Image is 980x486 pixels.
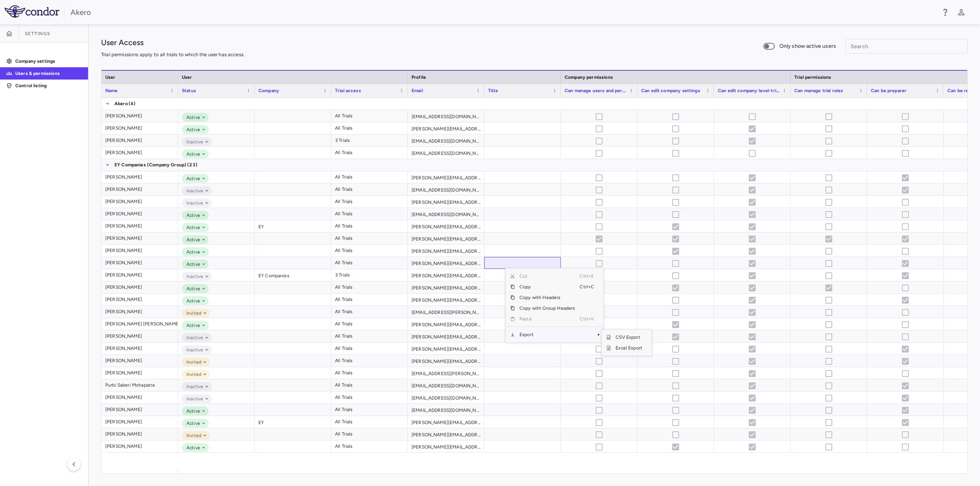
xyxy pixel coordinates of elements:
[668,378,684,394] span: Cannot update permissions for partner users
[668,414,684,431] span: Cannot update permissions for partner users
[897,427,913,443] span: Cannot update permissions for partner users
[611,332,647,343] span: CSV Export
[591,243,607,259] span: Cannot update permissions for partner users
[408,147,484,159] div: [EMAIL_ADDRESS][DOMAIN_NAME]
[408,440,484,452] div: [PERSON_NAME][EMAIL_ADDRESS][DOMAIN_NAME]
[114,98,128,110] span: Akero
[744,292,760,308] span: Cannot update permissions for partner users
[744,219,760,235] span: Cannot update permissions for partner users
[821,390,837,406] span: Cannot update permissions for partner users
[668,439,684,455] span: Cannot update permissions for partner users
[897,243,913,259] span: Cannot update permissions for partner users
[101,37,144,48] h1: User Access
[897,231,913,247] span: Cannot update permissions for partner users
[821,121,837,137] span: Cannot update permissions for current user
[335,440,353,452] div: All Trials
[668,353,684,369] span: Cannot update permissions for partner users
[408,135,484,146] div: [EMAIL_ADDRESS][DOMAIN_NAME]
[105,110,142,122] div: [PERSON_NAME]
[871,88,906,93] span: Can be preparer
[897,133,913,149] span: User is inactive
[187,159,198,171] span: (23)
[183,322,200,329] span: Active
[183,359,201,366] span: Invited
[744,414,760,431] span: Cannot update permissions for partner users
[408,294,484,306] div: [PERSON_NAME][EMAIL_ADDRESS][PERSON_NAME][DOMAIN_NAME]
[641,88,700,93] span: Can edit company settings
[105,330,142,342] div: [PERSON_NAME]
[591,402,607,418] span: Cannot update permissions for partner users
[744,439,760,455] span: Cannot update permissions for partner users
[408,404,484,416] div: [EMAIL_ADDRESS][DOMAIN_NAME]
[668,341,684,357] span: Cannot update permissions for partner users
[183,334,203,341] span: Inactive
[105,354,142,367] div: [PERSON_NAME]
[668,292,684,308] span: Cannot update permissions for partner users
[183,310,201,317] span: Invited
[821,427,837,443] span: Cannot update permissions for partner users
[105,244,142,257] div: [PERSON_NAME]
[105,428,142,440] div: [PERSON_NAME]
[335,122,353,134] div: All Trials
[105,293,142,306] div: [PERSON_NAME]
[821,206,837,223] span: Cannot update permissions for partner users
[101,51,245,58] p: Trial permissions apply to all trials to which the user has access.
[601,329,652,356] div: SubMenu
[744,329,760,345] span: Cannot update permissions for partner users
[897,194,913,210] span: Cannot update permissions for partner users
[335,367,353,379] div: All Trials
[408,171,484,183] div: [PERSON_NAME][EMAIL_ADDRESS][PERSON_NAME][DOMAIN_NAME]
[744,378,760,394] span: Cannot update permissions for partner users
[821,317,837,333] span: Cannot update permissions for partner users
[744,402,760,418] span: Cannot update permissions for partner users
[897,329,913,345] span: Cannot update permissions for partner users
[897,206,913,223] span: Cannot update permissions for partner users
[105,342,142,354] div: [PERSON_NAME]
[821,366,837,382] span: Cannot update permissions for partner users
[25,31,50,37] span: Settings
[183,138,203,145] span: Inactive
[335,257,353,269] div: All Trials
[255,416,331,428] div: EY
[668,133,684,149] span: User is inactive
[821,341,837,357] span: Cannot update permissions for partner users
[668,280,684,296] span: Cannot update permissions for partner users
[897,280,913,296] span: Cannot update permissions for partner users
[182,75,192,80] span: User
[515,271,580,281] span: Cut
[105,306,142,318] div: [PERSON_NAME]
[105,391,142,403] div: [PERSON_NAME]
[591,194,607,210] span: Cannot update permissions for partner users
[821,402,837,418] span: Cannot update permissions for partner users
[591,341,607,357] span: Cannot update permissions for partner users
[335,306,353,318] div: All Trials
[105,122,142,134] div: [PERSON_NAME]
[183,420,200,427] span: Active
[105,257,142,269] div: [PERSON_NAME]
[335,281,353,293] div: All Trials
[897,170,913,186] span: Cannot update permissions for partner users
[744,145,760,161] span: User does not have permission to edit other user permissions
[335,269,350,281] div: 3 Trials
[183,273,203,280] span: Inactive
[105,232,142,244] div: [PERSON_NAME]
[821,170,837,186] span: Cannot update permissions for partner users
[591,206,607,223] span: Cannot update permissions for partner users
[821,109,837,125] span: User does not have permission to edit other user permissions
[183,114,200,121] span: Active
[129,98,136,110] span: (4)
[408,355,484,367] div: [PERSON_NAME][EMAIL_ADDRESS][PERSON_NAME][DOMAIN_NAME]
[897,341,913,357] span: Cannot update permissions for partner users
[897,390,913,406] span: Cannot update permissions for partner users
[335,208,353,220] div: All Trials
[668,268,684,284] span: Cannot update permissions for partner users
[412,75,426,80] span: Profile
[105,75,116,80] span: User
[183,371,201,378] span: Invited
[255,269,331,281] div: EY Companies
[744,206,760,223] span: Cannot update permissions for partner users
[515,314,580,324] span: Paste
[408,330,484,342] div: [PERSON_NAME][EMAIL_ADDRESS][PERSON_NAME][DOMAIN_NAME]
[668,170,684,186] span: Cannot update permissions for partner users
[591,414,607,431] span: Cannot update permissions for partner users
